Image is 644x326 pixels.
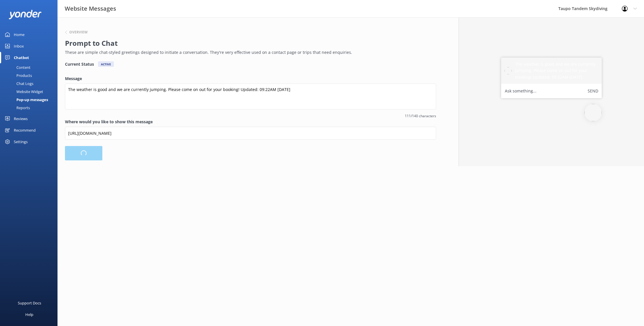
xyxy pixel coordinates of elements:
[65,75,436,82] label: Message
[65,61,94,67] h4: Current Status
[65,49,433,56] p: These are simple chat-styled greetings designed to initiate a conversation. They're very effectiv...
[3,96,48,104] div: Pop-up messages
[14,29,24,40] div: Home
[14,113,28,124] div: Reviews
[65,31,88,34] button: Overview
[515,61,598,80] h5: The weather is good and we are currently jumping. Please come on out for your booking! Updated: 0...
[14,136,28,147] div: Settings
[3,88,43,96] div: Website Widget
[65,38,433,49] h2: Prompt to Chat
[14,52,29,63] div: Chatbot
[3,79,57,88] a: Chat Logs
[65,119,436,125] label: Where would you like to show this message
[25,309,33,320] div: Help
[14,124,36,136] div: Recommend
[14,40,24,52] div: Inbox
[3,71,32,79] div: Products
[3,63,57,71] a: Content
[3,63,30,71] div: Content
[3,104,57,112] a: Reports
[3,96,57,104] a: Pop-up messages
[65,4,116,13] h3: Website Messages
[18,297,41,309] div: Support Docs
[3,88,57,96] a: Website Widget
[65,127,436,140] input: https://www.example.com/page
[3,71,57,79] a: Products
[3,104,30,112] div: Reports
[505,87,536,95] label: Ask something...
[65,113,436,119] span: 111/140 characters
[588,87,598,95] button: Send
[69,31,88,34] h6: Overview
[98,61,114,67] div: Active
[9,10,42,19] img: yonder-white-logo.png
[3,79,33,88] div: Chat Logs
[65,84,436,109] textarea: The weather is good and we are currently jumping. Please come on out for your booking! Updated: 0...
